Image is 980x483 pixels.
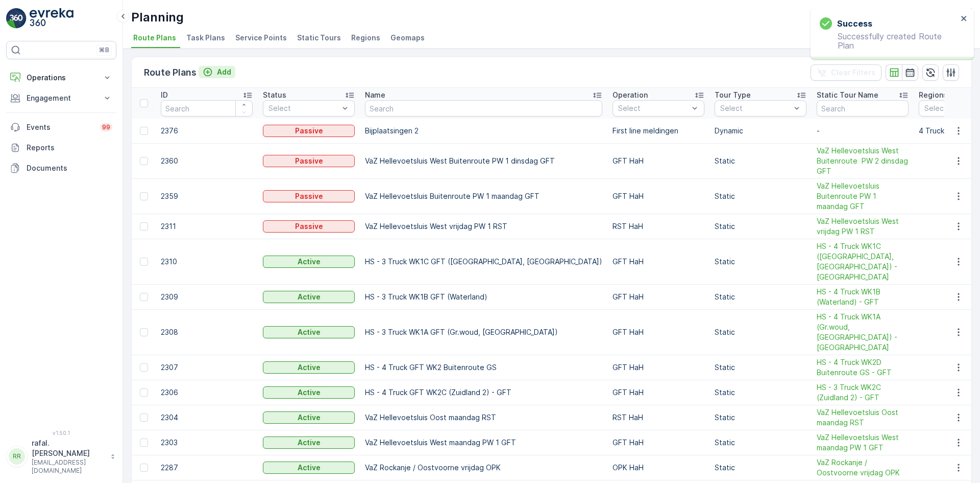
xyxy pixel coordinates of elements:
[6,438,116,475] button: RRrafal.[PERSON_NAME][EMAIL_ADDRESS][DOMAIN_NAME]
[6,88,116,108] button: Engagement
[715,221,806,232] p: Static
[27,163,112,173] p: Documents
[161,156,253,166] p: 2360
[715,362,806,373] p: Static
[817,146,909,176] a: VaZ Hellevoetsluis West Buitenroute PW 2 dinsdag GFT
[161,327,253,337] p: 2308
[295,126,323,136] p: Passive
[161,126,253,136] p: 2376
[295,221,323,232] p: Passive
[365,90,385,100] p: Name
[817,90,878,100] p: Static Tour Name
[298,387,321,398] p: Active
[817,407,909,428] a: VaZ Hellevoetsluis Oost maandag RST
[612,327,704,337] p: GFT HaH
[161,362,253,373] p: 2307
[715,292,806,302] p: Static
[715,463,806,473] p: Static
[612,191,704,201] p: GFT HaH
[351,33,380,43] span: Regions
[263,190,355,202] button: Passive
[263,386,355,399] button: Active
[6,158,116,178] a: Documents
[140,413,148,422] div: Toggle Row Selected
[9,448,25,465] div: RR
[186,33,225,43] span: Task Plans
[831,67,875,78] p: Clear Filters
[27,143,112,153] p: Reports
[30,8,73,29] img: logo_light-DOdMpM7g.png
[268,103,339,113] p: Select
[140,328,148,336] div: Toggle Row Selected
[817,126,909,136] p: -
[263,155,355,167] button: Passive
[817,457,909,478] a: VaZ Rockanje / Oostvoorne vrijdag OPK
[715,327,806,337] p: Static
[365,463,602,473] p: VaZ Rockanje / Oostvoorne vrijdag OPK
[365,156,602,166] p: VaZ Hellevoetsluis West Buitenroute PW 1 dinsdag GFT
[131,9,184,26] p: Planning
[140,157,148,165] div: Toggle Row Selected
[715,90,751,100] p: Tour Type
[715,387,806,398] p: Static
[817,312,909,353] span: HS - 4 Truck WK1A (Gr.woud, [GEOGRAPHIC_DATA]) - [GEOGRAPHIC_DATA]
[715,191,806,201] p: Static
[365,100,602,117] input: Search
[618,103,689,113] p: Select
[217,67,231,77] p: Add
[27,122,94,132] p: Events
[612,156,704,166] p: GFT HaH
[811,64,881,81] button: Clear Filters
[140,127,148,135] div: Toggle Row Selected
[365,126,602,136] p: Bijplaatsingen 2
[263,291,355,303] button: Active
[817,181,909,212] span: VaZ Hellevoetsluis Buitenroute PW 1 maandag GFT
[6,430,116,436] span: v 1.50.1
[820,32,958,50] p: Successfully created Route Plan
[6,8,27,29] img: logo
[817,241,909,282] span: HS - 4 Truck WK1C ([GEOGRAPHIC_DATA], [GEOGRAPHIC_DATA]) - [GEOGRAPHIC_DATA]
[140,363,148,372] div: Toggle Row Selected
[365,362,602,373] p: HS - 4 Truck GFT WK2 Buitenroute GS
[102,123,110,131] p: 99
[6,117,116,137] a: Events99
[715,156,806,166] p: Static
[161,90,168,100] p: ID
[161,191,253,201] p: 2359
[161,221,253,232] p: 2311
[6,137,116,158] a: Reports
[199,66,235,78] button: Add
[263,125,355,137] button: Passive
[298,438,321,448] p: Active
[817,216,909,237] a: VaZ Hellevoetsluis West vrijdag PW 1 RST
[161,292,253,302] p: 2309
[263,256,355,268] button: Active
[263,462,355,474] button: Active
[298,463,321,473] p: Active
[161,387,253,398] p: 2306
[612,438,704,448] p: GFT HaH
[161,100,253,117] input: Search
[298,362,321,373] p: Active
[295,156,323,166] p: Passive
[298,327,321,337] p: Active
[715,412,806,423] p: Static
[612,90,648,100] p: Operation
[263,436,355,449] button: Active
[140,464,148,472] div: Toggle Row Selected
[365,412,602,423] p: VaZ Hellevoetsluis Oost maandag RST
[817,432,909,453] a: VaZ Hellevoetsluis West maandag PW 1 GFT
[298,257,321,267] p: Active
[817,287,909,307] span: HS - 4 Truck WK1B (Waterland) - GFT
[140,222,148,231] div: Toggle Row Selected
[140,293,148,301] div: Toggle Row Selected
[612,292,704,302] p: GFT HaH
[6,67,116,88] button: Operations
[612,257,704,267] p: GFT HaH
[27,93,96,103] p: Engagement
